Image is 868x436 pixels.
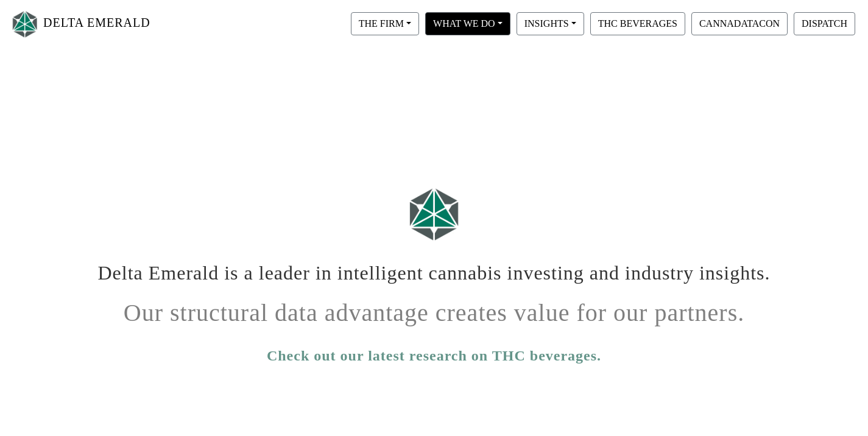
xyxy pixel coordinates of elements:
button: THE FIRM [351,12,419,35]
img: Logo [404,182,465,246]
a: DELTA EMERALD [10,5,150,43]
img: Logo [10,8,40,40]
button: CANNADATACON [691,12,788,35]
button: THC BEVERAGES [590,12,685,35]
button: WHAT WE DO [425,12,510,35]
h1: Our structural data advantage creates value for our partners. [96,289,772,328]
button: INSIGHTS [517,12,584,35]
a: CANNADATACON [688,18,791,28]
a: THC BEVERAGES [587,18,688,28]
a: Check out our latest research on THC beverages. [267,345,601,367]
button: DISPATCH [794,12,855,35]
h1: Delta Emerald is a leader in intelligent cannabis investing and industry insights. [96,252,772,284]
a: DISPATCH [791,18,858,28]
